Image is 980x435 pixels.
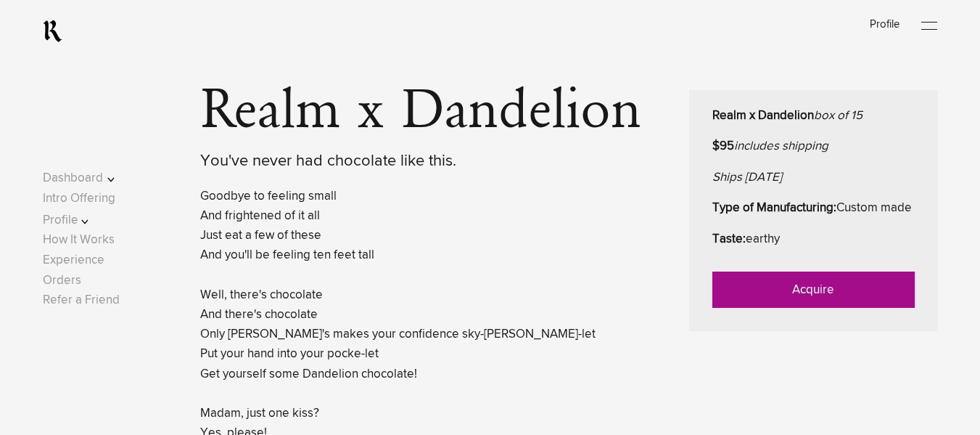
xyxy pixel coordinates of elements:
[43,294,120,306] a: Refer a Friend
[870,19,899,30] a: Profile
[712,171,782,184] em: Ships [DATE]
[200,150,646,173] div: You've never had chocolate like this.
[43,211,135,230] button: Profile
[712,199,915,218] p: Custom made
[43,275,81,287] a: Orders
[734,140,828,153] em: includes shipping
[43,192,115,205] a: Intro Offering
[712,140,734,153] strong: $95
[43,168,135,188] button: Dashboard
[712,202,836,214] strong: Type of Manufacturing:
[43,20,62,43] a: RealmCellars
[43,234,115,246] a: How It Works
[712,272,915,308] a: Acquire
[43,254,104,267] a: Experience
[712,233,746,245] strong: Taste:
[814,110,862,122] em: box of 15
[200,83,689,173] h1: Realm x Dandelion
[712,110,814,122] strong: Realm x Dandelion
[712,230,915,249] p: earthy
